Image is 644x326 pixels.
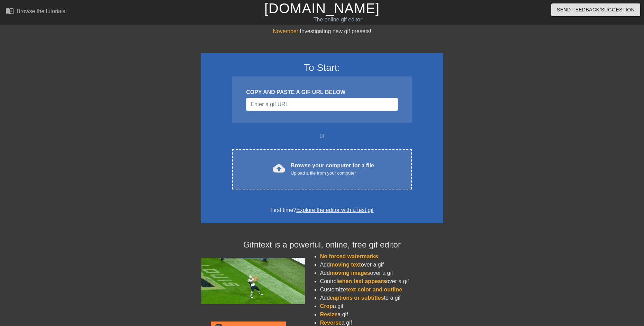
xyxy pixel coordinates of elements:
[551,3,640,16] button: Send Feedback/Suggestion
[330,270,370,276] span: moving images
[320,269,443,277] li: Add over a gif
[330,295,384,301] span: captions or subtitles
[320,311,338,317] span: Resize
[320,277,443,286] li: Control over a gif
[6,7,67,17] a: Browse the tutorials!
[320,294,443,302] li: Add to a gif
[557,6,635,14] span: Send Feedback/Suggestion
[264,1,380,16] a: [DOMAIN_NAME]
[201,27,443,36] div: Investigating new gif presets!
[6,7,14,15] span: menu_book
[320,310,443,319] li: a gif
[218,16,457,24] div: The online gif editor
[210,62,434,74] h3: To Start:
[201,240,443,250] h4: Gifntext is a powerful, online, free gif editor
[246,98,398,111] input: Username
[291,161,374,177] div: Browse your computer for a file
[291,170,374,177] div: Upload a file from your computer
[320,261,443,269] li: Add over a gif
[273,28,300,34] span: November:
[320,303,333,309] span: Crop
[320,302,443,310] li: a gif
[296,207,373,213] a: Explore the editor with a test gif
[219,132,425,140] div: or
[246,88,398,96] div: COPY AND PASTE A GIF URL BELOW
[273,162,285,175] span: cloud_upload
[330,262,361,268] span: moving text
[320,253,378,259] span: No forced watermarks
[201,258,305,304] img: football_small.gif
[338,278,386,284] span: when text appears
[320,320,342,326] span: Reverse
[210,206,434,214] div: First time?
[346,287,402,292] span: text color and outline
[17,8,67,14] div: Browse the tutorials!
[320,286,443,294] li: Customize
